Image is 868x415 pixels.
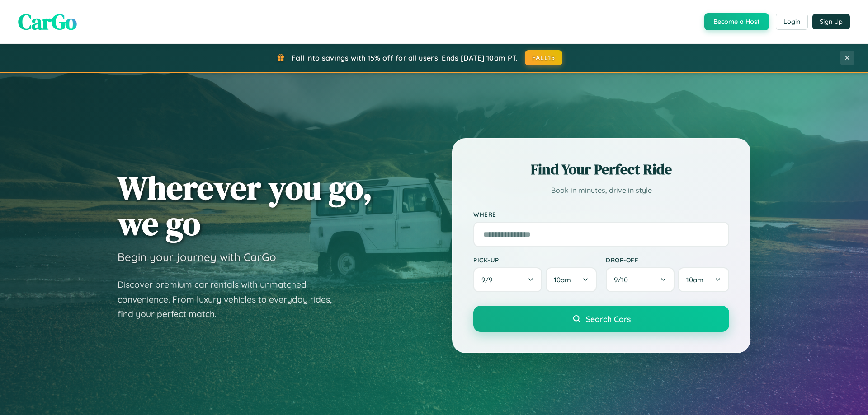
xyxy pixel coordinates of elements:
[118,277,344,322] p: Discover premium car rentals with unmatched convenience. From luxury vehicles to everyday rides, ...
[473,210,729,218] label: Where
[554,275,571,284] span: 10am
[18,7,77,37] span: CarGo
[606,267,675,292] button: 9/10
[776,14,808,30] button: Login
[481,275,497,284] span: 9 / 9
[473,184,729,197] p: Book in minutes, drive in style
[614,275,632,284] span: 9 / 10
[812,14,850,29] button: Sign Up
[473,267,542,292] button: 9/9
[473,159,729,179] h2: Find Your Perfect Ride
[292,53,518,62] span: Fall into savings with 15% off for all users! Ends [DATE] 10am PT.
[118,170,373,241] h1: Wherever you go, we go
[704,13,769,30] button: Become a Host
[473,256,597,264] label: Pick-up
[525,50,563,65] button: FALL15
[686,275,703,284] span: 10am
[473,306,729,332] button: Search Cars
[586,314,631,324] span: Search Cars
[606,256,729,264] label: Drop-off
[546,267,597,292] button: 10am
[118,250,276,264] h3: Begin your journey with CarGo
[678,267,729,292] button: 10am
